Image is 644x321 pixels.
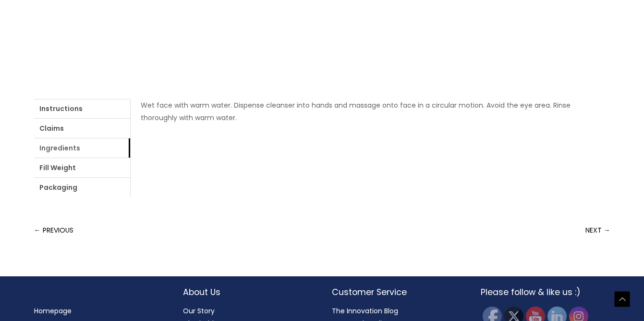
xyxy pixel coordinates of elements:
[34,221,73,240] a: ← PREVIOUS
[34,99,130,118] a: Instructions
[183,306,215,316] a: Our Story
[481,286,610,298] h2: Please follow & like us :)
[34,158,130,177] a: Fill Weight
[332,306,398,316] a: The Innovation Blog
[585,221,610,240] a: NEXT →
[183,286,313,298] h2: About Us
[34,119,130,138] a: Claims
[34,178,130,197] a: Packaging
[34,305,164,317] nav: Menu
[332,286,462,298] h2: Customer Service
[34,138,130,158] a: Ingredients
[34,306,72,316] a: Homepage
[141,99,600,124] p: Wet face with warm water. Dispense cleanser into hands and massage onto face in a circular motion...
